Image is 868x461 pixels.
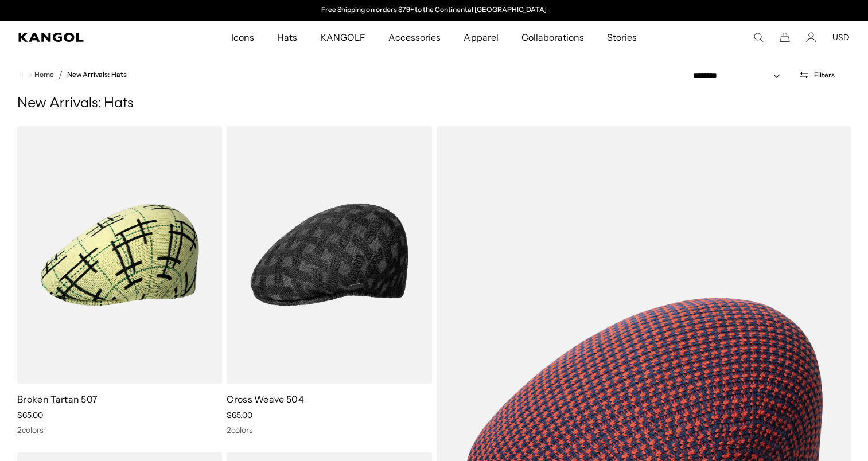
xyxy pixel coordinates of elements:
[780,32,790,42] button: Cart
[17,393,98,405] a: Broken Tartan 507
[595,21,648,54] a: Stories
[17,126,222,384] img: Broken Tartan 507
[510,21,595,54] a: Collaborations
[806,32,816,42] a: Account
[54,68,63,81] li: /
[227,126,431,384] img: Cross Weave 504
[377,21,452,54] a: Accessories
[266,21,309,54] a: Hats
[220,21,266,54] a: Icons
[832,32,850,42] button: USD
[792,70,842,80] button: Open filters
[464,21,498,54] span: Apparel
[227,393,304,405] a: Cross Weave 504
[316,6,552,15] slideshow-component: Announcement bar
[321,5,547,14] a: Free Shipping on orders $79+ to the Continental [GEOGRAPHIC_DATA]
[452,21,509,54] a: Apparel
[17,425,222,435] div: 2 colors
[32,71,54,79] span: Home
[277,21,297,54] span: Hats
[227,410,252,420] span: $65.00
[227,425,431,435] div: 2 colors
[67,71,127,79] a: New Arrivals: Hats
[521,21,584,54] span: Collaborations
[18,33,153,42] a: Kangol
[753,32,764,42] summary: Search here
[688,70,792,82] select: Sort by: Featured
[607,21,637,54] span: Stories
[309,21,377,54] a: KANGOLF
[17,410,43,420] span: $65.00
[316,6,552,15] div: 1 of 2
[814,71,835,79] span: Filters
[320,21,365,54] span: KANGOLF
[388,21,441,54] span: Accessories
[22,69,54,80] a: Home
[316,6,552,15] div: Announcement
[231,21,254,54] span: Icons
[17,95,851,112] h1: New Arrivals: Hats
